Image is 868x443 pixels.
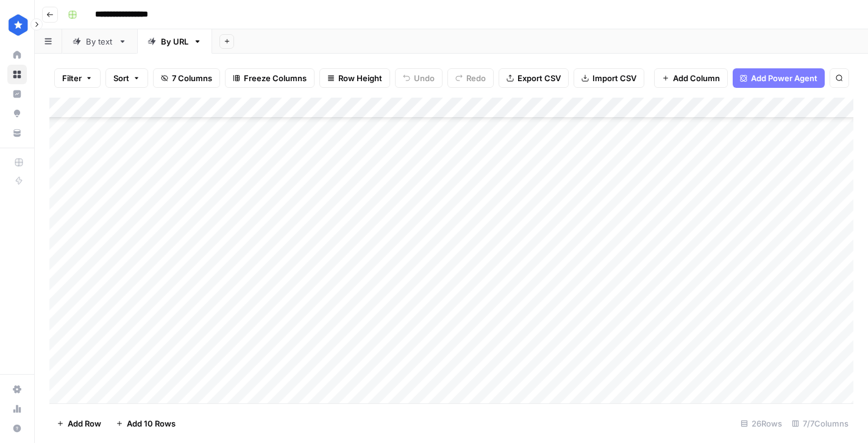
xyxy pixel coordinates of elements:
div: 7/7 Columns [787,414,853,433]
span: Redo [466,72,486,84]
span: Filter [62,72,82,84]
a: By text [62,29,137,54]
button: Redo [447,68,494,88]
a: Home [7,45,27,65]
span: Sort [113,72,129,84]
span: Add 10 Rows [127,417,176,430]
span: Import CSV [592,72,636,84]
button: Help + Support [7,419,27,438]
button: Add Row [49,414,108,433]
a: Settings [7,380,27,399]
button: Workspace: ConsumerAffairs [7,10,27,40]
button: Add Power Agent [733,68,825,88]
button: Add Column [654,68,728,88]
span: Add Row [68,417,101,430]
img: ConsumerAffairs Logo [7,14,29,36]
span: Add Column [673,72,720,84]
span: Row Height [338,72,382,84]
button: 7 Columns [153,68,220,88]
a: Your Data [7,123,27,143]
div: By URL [161,35,188,48]
span: Undo [414,72,435,84]
button: Sort [105,68,148,88]
a: Insights [7,84,27,104]
a: Usage [7,399,27,419]
span: 7 Columns [172,72,212,84]
button: Row Height [319,68,390,88]
div: 26 Rows [736,414,787,433]
button: Add 10 Rows [108,414,183,433]
button: Export CSV [499,68,569,88]
span: Freeze Columns [244,72,307,84]
button: Filter [54,68,101,88]
div: By text [86,35,113,48]
a: Browse [7,65,27,84]
button: Undo [395,68,443,88]
button: Import CSV [574,68,644,88]
span: Export CSV [518,72,561,84]
button: Freeze Columns [225,68,315,88]
a: Opportunities [7,104,27,123]
a: By URL [137,29,212,54]
span: Add Power Agent [751,72,817,84]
